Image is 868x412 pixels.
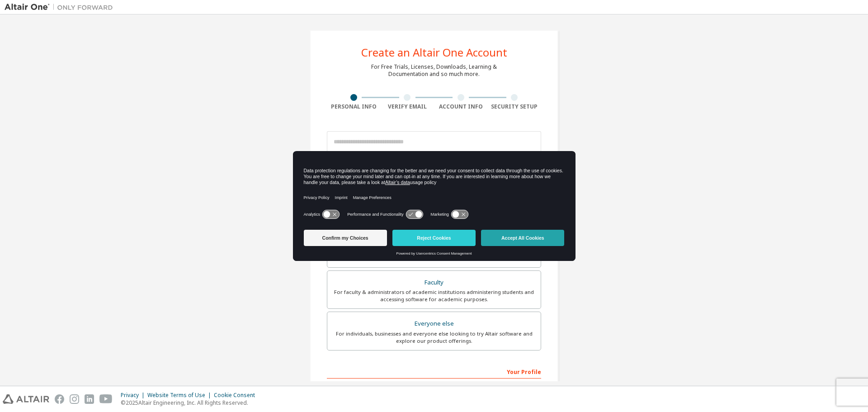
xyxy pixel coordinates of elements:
div: Website Terms of Use [147,392,214,399]
p: © 2025 Altair Engineering, Inc. All Rights Reserved. [121,399,260,407]
img: facebook.svg [55,394,64,404]
div: Your Profile [327,364,541,379]
div: For faculty & administrators of academic institutions administering students and accessing softwa... [333,289,535,303]
img: altair_logo.svg [3,394,49,404]
div: Account Info [434,103,488,110]
div: Security Setup [488,103,542,110]
img: instagram.svg [70,394,79,404]
div: For Free Trials, Licenses, Downloads, Learning & Documentation and so much more. [371,63,497,78]
div: Faculty [333,276,535,289]
div: Create an Altair One Account [361,47,507,58]
div: Everyone else [333,317,535,330]
img: linkedin.svg [85,394,94,404]
div: Cookie Consent [214,392,260,399]
img: youtube.svg [99,394,113,404]
div: Verify Email [381,103,434,110]
div: Personal Info [327,103,381,110]
div: For individuals, businesses and everyone else looking to try Altair software and explore our prod... [333,330,535,345]
img: Altair One [5,3,118,12]
div: Privacy [121,392,147,399]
